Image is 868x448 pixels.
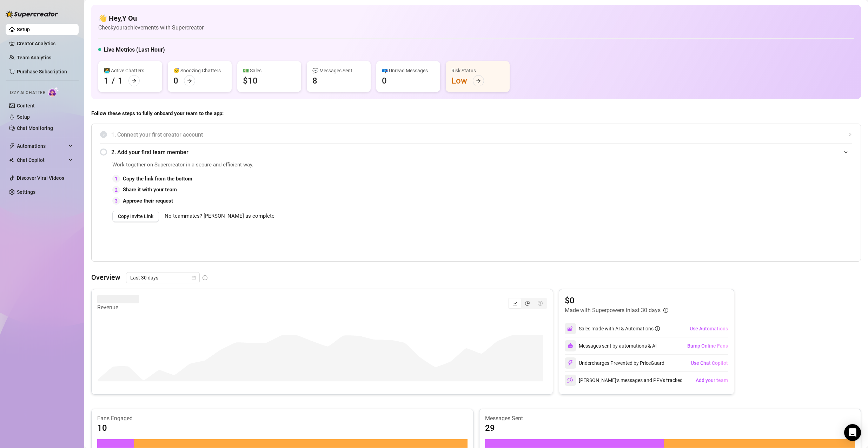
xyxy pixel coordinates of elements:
[6,11,58,18] img: logo-BBDzfeDw.svg
[525,301,530,306] span: pie-chart
[173,75,178,86] div: 0
[98,13,204,23] h4: 👋 Hey, Y Ou
[123,186,177,193] strong: Share it with your team
[17,103,35,108] a: Content
[17,140,67,152] span: Automations
[690,326,728,331] span: Use Automations
[485,415,855,422] article: Messages Sent
[243,67,296,74] div: 💵 Sales
[17,114,30,120] a: Setup
[112,161,694,169] span: Work together on Supercreator in a secure and efficient way.
[579,325,660,332] div: Sales made with AI & Automations
[687,340,728,351] button: Bump Online Fans
[100,126,852,143] div: 1. Connect your first creator account
[9,158,14,163] img: Chat Copilot
[844,424,861,441] div: Open Intercom Messenger
[91,110,224,117] strong: Follow these steps to fully onboard your team to the app:
[696,377,728,383] span: Add your team
[451,67,504,74] div: Risk Status
[104,46,165,54] h5: Live Metrics (Last Hour)
[112,186,120,194] div: 2
[17,154,67,166] span: Chat Copilot
[695,375,728,386] button: Add your team
[203,275,207,280] span: info-circle
[844,150,848,154] span: expanded
[690,357,728,369] button: Use Chat Copilot
[312,67,365,74] div: 💬 Messages Sent
[187,78,192,83] span: arrow-right
[97,415,468,422] article: Fans Engaged
[476,78,481,83] span: arrow-right
[98,23,204,32] article: Check your achievements with Supercreator
[173,67,226,74] div: 😴 Snoozing Chatters
[192,276,196,280] span: calendar
[565,375,683,386] div: [PERSON_NAME]’s messages and PPVs tracked
[165,212,274,220] span: No teammates? [PERSON_NAME] as complete
[567,377,574,383] img: svg%3e
[48,87,59,97] img: AI Chatter
[689,323,728,334] button: Use Automations
[568,343,573,349] img: svg%3e
[312,75,317,86] div: 8
[17,175,64,181] a: Discover Viral Videos
[567,325,574,332] img: svg%3e
[17,55,51,60] a: Team Analytics
[687,343,728,349] span: Bump Online Fans
[104,75,109,86] div: 1
[97,303,139,312] article: Revenue
[17,38,73,49] a: Creator Analytics
[655,326,660,331] span: info-circle
[691,360,728,366] span: Use Chat Copilot
[565,295,668,306] article: $0
[567,360,574,366] img: svg%3e
[712,161,852,251] iframe: Adding Team Members
[118,213,153,219] span: Copy Invite Link
[123,176,192,182] strong: Copy the link from the bottom
[17,125,53,131] a: Chat Monitoring
[382,67,435,74] div: 📪 Unread Messages
[565,340,657,351] div: Messages sent by automations & AI
[538,301,543,306] span: dollar-circle
[663,308,668,313] span: info-circle
[112,211,159,222] button: Copy Invite Link
[565,306,661,315] article: Made with Superpowers in last 30 days
[111,148,852,157] span: 2. Add your first team member
[111,130,852,139] span: 1. Connect your first creator account
[848,132,852,137] span: collapsed
[9,143,15,149] span: thunderbolt
[17,69,67,74] a: Purchase Subscription
[132,78,137,83] span: arrow-right
[112,197,120,205] div: 3
[112,175,120,183] div: 1
[130,272,196,283] span: Last 30 days
[508,298,547,309] div: segmented control
[91,272,120,283] article: Overview
[10,90,45,96] span: Izzy AI Chatter
[243,75,258,86] div: $10
[512,301,517,306] span: line-chart
[123,198,173,204] strong: Approve their request
[485,422,495,434] article: 29
[118,75,123,86] div: 1
[100,144,852,161] div: 2. Add your first team member
[565,357,664,369] div: Undercharges Prevented by PriceGuard
[97,422,107,434] article: 10
[382,75,387,86] div: 0
[17,27,30,32] a: Setup
[104,67,157,74] div: 👩‍💻 Active Chatters
[17,189,35,195] a: Settings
